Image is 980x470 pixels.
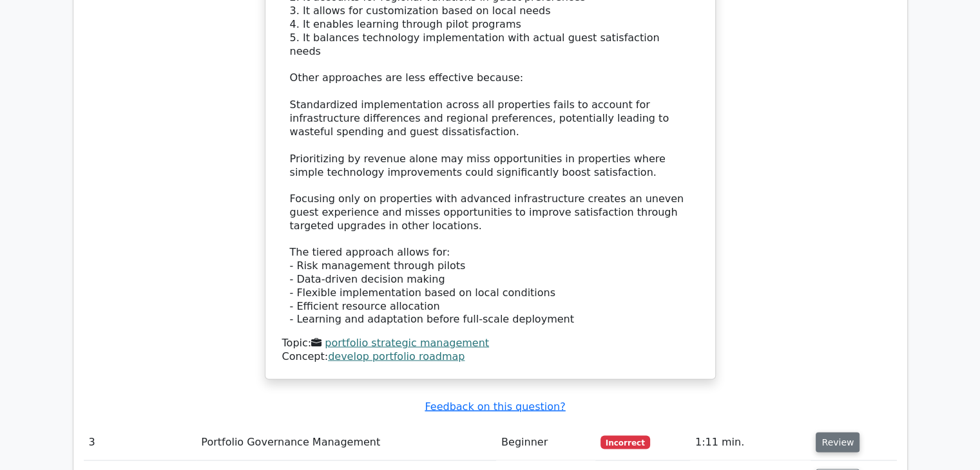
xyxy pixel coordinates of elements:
td: 3 [84,424,197,460]
span: Incorrect [600,435,650,448]
button: Review [816,432,860,452]
div: Concept: [282,350,698,363]
div: Topic: [282,336,698,350]
a: develop portfolio roadmap [328,350,465,362]
a: Feedback on this question? [425,400,565,412]
td: 1:11 min. [690,424,811,460]
td: Portfolio Governance Management [196,424,496,460]
td: Beginner [496,424,595,460]
a: portfolio strategic management [325,336,489,348]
